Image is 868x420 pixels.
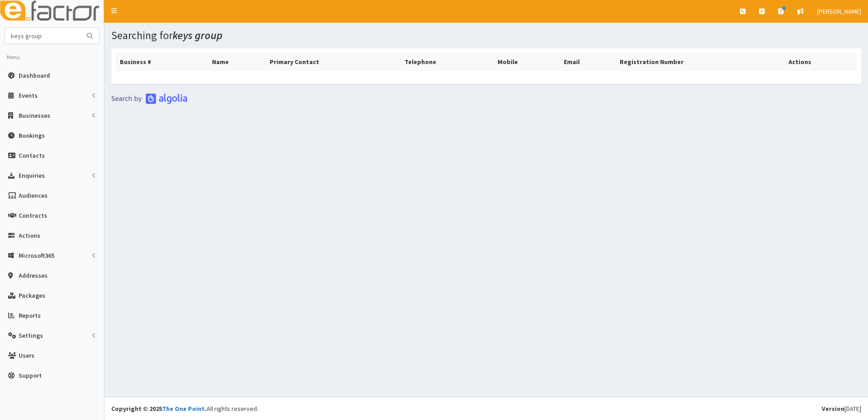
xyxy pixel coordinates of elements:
span: Businesses [19,111,50,120]
i: keys group [173,28,222,42]
th: Name [208,54,266,70]
th: Primary Contact [266,54,400,70]
span: Contacts [19,151,45,160]
span: Users [19,351,35,360]
th: Actions [785,54,857,70]
footer: All rights reserved. [104,397,868,420]
span: Microsoft365 [19,251,54,260]
th: Mobile [493,54,560,70]
img: search-by-algolia-light-background.png [111,93,187,104]
th: Email [560,54,616,70]
strong: Copyright © 2025 . [111,405,207,413]
span: Reports [19,311,41,320]
span: Bookings [19,131,45,140]
b: Version [822,405,844,413]
span: Events [19,91,38,100]
input: Search... [5,28,81,44]
div: [DATE] [822,404,861,413]
span: Settings [19,331,43,340]
span: Dashboard [19,71,50,80]
th: Registration Number [616,54,784,70]
span: Actions [19,231,40,240]
span: Addresses [19,271,48,280]
th: Business # [116,54,208,70]
span: [PERSON_NAME] [817,7,861,15]
h1: Searching for [111,30,861,41]
span: Packages [19,291,45,300]
span: Support [19,371,42,380]
a: The One Point [162,405,205,413]
th: Telephone [400,54,493,70]
span: Contracts [19,211,47,220]
span: Audiences [19,191,48,200]
span: Enquiries [19,171,45,180]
